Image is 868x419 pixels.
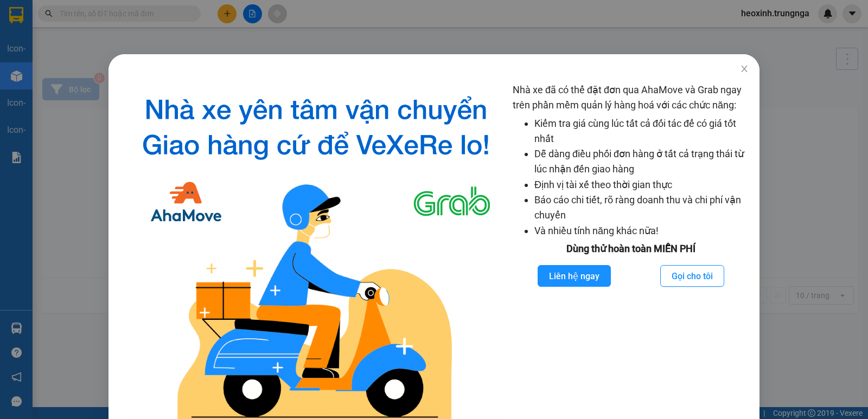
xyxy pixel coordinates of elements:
li: Kiểm tra giá cùng lúc tất cả đối tác để có giá tốt nhất [534,116,749,147]
li: Và nhiều tính năng khác nữa! [534,223,749,238]
li: Định vị tài xế theo thời gian thực [534,177,749,192]
button: Liên hệ ngay [538,265,611,287]
span: close [740,65,749,73]
div: Dùng thử hoàn toàn MIỄN PHÍ [513,241,749,256]
span: Liên hệ ngay [549,269,599,283]
li: Dễ dàng điều phối đơn hàng ở tất cả trạng thái từ lúc nhận đến giao hàng [534,146,749,177]
button: Close [729,54,759,85]
li: Báo cáo chi tiết, rõ ràng doanh thu và chi phí vận chuyển [534,192,749,223]
span: Gọi cho tôi [672,269,713,283]
button: Gọi cho tôi [660,265,724,287]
